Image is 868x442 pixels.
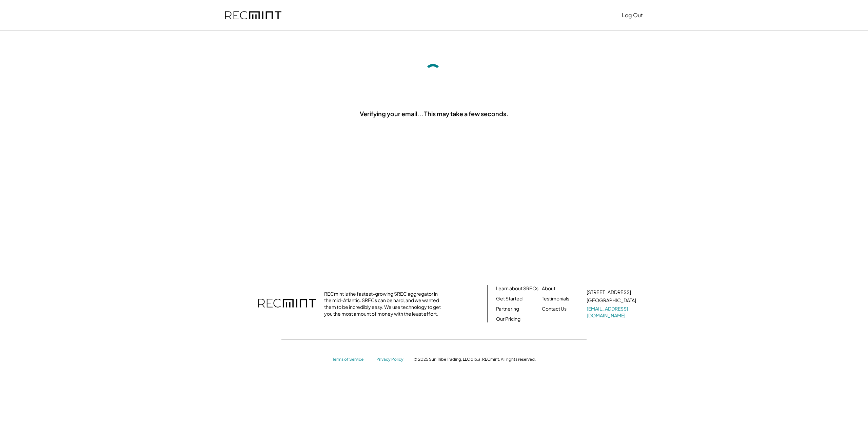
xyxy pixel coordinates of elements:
[496,285,538,292] a: Learn about SRECs
[587,297,636,304] div: [GEOGRAPHIC_DATA]
[258,292,316,316] img: recmint-logotype%403x.png
[622,8,643,22] button: Log Out
[496,295,522,302] a: Get Started
[414,357,536,362] div: © 2025 Sun Tribe Trading, LLC d.b.a. RECmint. All rights reserved.
[376,357,407,362] a: Privacy Policy
[542,295,569,302] a: Testimonials
[496,306,519,312] a: Partnering
[542,306,567,312] a: Contact Us
[496,316,520,322] a: Our Pricing
[324,291,445,317] div: RECmint is the fastest-growing SREC aggregator in the mid-Atlantic. SRECs can be hard, and we wan...
[587,306,637,319] a: [EMAIL_ADDRESS][DOMAIN_NAME]
[225,11,281,20] img: recmint-logotype%403x.png
[587,289,631,296] div: [STREET_ADDRESS]
[542,285,555,292] a: About
[332,357,370,362] a: Terms of Service
[360,109,508,118] div: Verifying your email... This may take a few seconds.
